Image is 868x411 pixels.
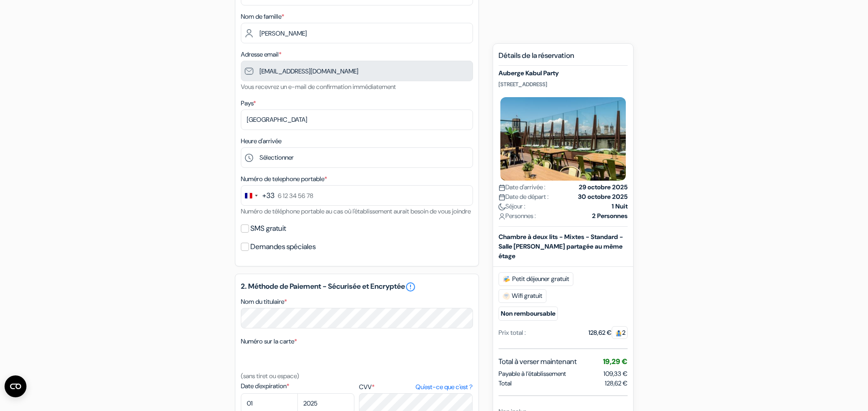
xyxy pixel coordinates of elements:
[241,185,473,206] input: 6 12 34 56 78
[241,337,297,346] label: Numéro sur la carte
[578,192,628,202] strong: 30 octobre 2025
[499,211,536,221] span: Personnes :
[499,81,628,88] p: [STREET_ADDRESS]
[499,213,505,220] img: user_icon.svg
[588,328,628,338] div: 128,62 €
[241,174,327,184] label: Numéro de telephone portable
[612,326,628,339] span: 2
[499,184,505,191] img: calendar.svg
[499,379,512,388] span: Total
[250,240,316,253] label: Demandes spéciales
[612,202,628,211] strong: 1 Nuit
[503,292,510,300] img: free_wifi.svg
[499,289,546,303] span: Wifi gratuit
[499,51,628,66] h5: Détails de la réservation
[405,281,416,292] a: error_outline
[499,328,526,338] div: Prix total :
[603,369,628,378] span: 109,33 €
[499,192,549,202] span: Date de départ :
[499,307,558,321] small: Non remboursable
[499,194,505,201] img: calendar.svg
[241,297,287,307] label: Nom du titulaire
[592,211,628,221] strong: 2 Personnes
[499,272,573,286] span: Petit déjeuner gratuit
[499,369,566,379] span: Payable à l’établissement
[579,182,628,192] strong: 29 octobre 2025
[241,99,256,108] label: Pays
[241,381,354,391] label: Date d'expiration
[241,186,275,205] button: Change country, selected France (+33)
[241,23,473,43] input: Entrer le nom de famille
[499,182,546,192] span: Date d'arrivée :
[241,207,471,215] small: Numéro de téléphone portable au cas où l'établissement aurait besoin de vous joindre
[499,69,628,77] h5: Auberge Kabul Party
[241,372,299,380] small: (sans tiret ou espace)
[603,357,628,366] span: 19,29 €
[359,382,473,392] label: CVV
[262,190,275,201] div: +33
[416,382,473,392] a: Qu'est-ce que c'est ?
[241,281,473,292] h5: 2. Méthode de Paiement - Sécurisée et Encryptée
[241,83,396,91] small: Vous recevrez un e-mail de confirmation immédiatement
[241,136,281,146] label: Heure d'arrivée
[499,233,623,260] b: Chambre à deux lits - Mixtes - Standard - Salle [PERSON_NAME] partagée au même étage
[503,276,510,283] img: free_breakfast.svg
[615,330,622,337] img: guest.svg
[241,61,473,81] input: Entrer adresse e-mail
[605,379,628,388] span: 128,62 €
[499,356,577,367] span: Total à verser maintenant
[241,12,284,21] label: Nom de famille
[499,202,525,211] span: Séjour :
[499,203,505,210] img: moon.svg
[5,375,26,397] button: Ouvrir le widget CMP
[250,222,286,235] label: SMS gratuit
[241,50,281,59] label: Adresse email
